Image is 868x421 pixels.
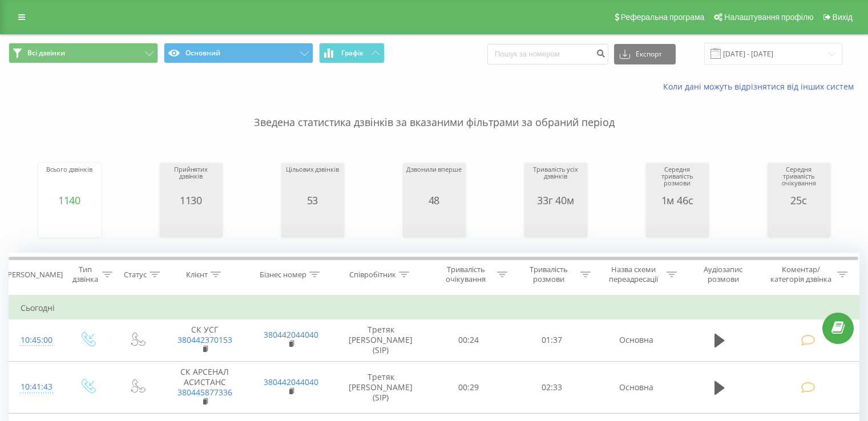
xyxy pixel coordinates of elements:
a: 380442044040 [264,377,318,387]
span: Вихід [833,13,853,22]
div: Коментар/категорія дзвінка [768,265,834,284]
div: Цільових дзвінків [286,166,338,195]
div: Тривалість розмови [520,265,578,284]
a: Коли дані можуть відрізнятися вiд інших систем [663,81,859,92]
a: 380442044040 [264,329,318,340]
div: Аудіозапис розмови [690,265,757,284]
span: Всі дзвінки [27,48,65,58]
div: Дзвонили вперше [406,166,461,195]
div: Прийнятих дзвінків [163,166,220,195]
td: Третяк [PERSON_NAME] (SIP) [334,319,427,362]
td: 00:29 [427,361,510,414]
div: 10:45:00 [21,329,51,351]
div: Статус [124,270,147,280]
td: Третяк [PERSON_NAME] (SIP) [334,361,427,414]
div: Всього дзвінків [46,166,92,195]
span: Реферальна програма [621,13,705,22]
a: 380445877336 [177,387,232,398]
a: 380442370153 [177,334,232,345]
p: Зведена статистика дзвінків за вказаними фільтрами за обраний період [9,92,859,130]
td: СК УСГ [162,319,248,362]
td: 02:33 [510,361,593,414]
div: Тривалість очікування [438,265,495,284]
span: Налаштування профілю [724,13,813,22]
button: Графік [319,43,385,63]
span: Графік [341,49,364,57]
div: Тривалість усіх дзвінків [527,166,584,195]
td: СК АРСЕНАЛ АСИСТАНС [162,361,248,414]
div: [PERSON_NAME] [5,270,63,280]
button: Всі дзвінки [9,43,158,63]
div: 1130 [163,195,220,206]
div: Середня тривалість розмови [649,166,706,195]
div: 1м 46с [649,195,706,206]
button: Експорт [614,44,676,64]
div: Бізнес номер [260,270,306,280]
td: Сьогодні [9,297,859,319]
div: 53 [286,195,338,206]
div: 10:41:43 [21,376,51,398]
div: 25с [770,195,827,206]
input: Пошук за номером [487,44,608,64]
td: Основна [593,319,679,362]
div: Тип дзвінка [72,265,99,284]
div: 48 [406,195,461,206]
td: 00:24 [427,319,510,362]
div: 1140 [46,195,92,206]
div: Назва схеми переадресації [604,265,664,284]
div: Співробітник [349,270,396,280]
div: 33г 40м [527,195,584,206]
td: Основна [593,361,679,414]
div: Середня тривалість очікування [770,166,827,195]
td: 01:37 [510,319,593,362]
button: Основний [164,43,313,63]
div: Клієнт [186,270,208,280]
